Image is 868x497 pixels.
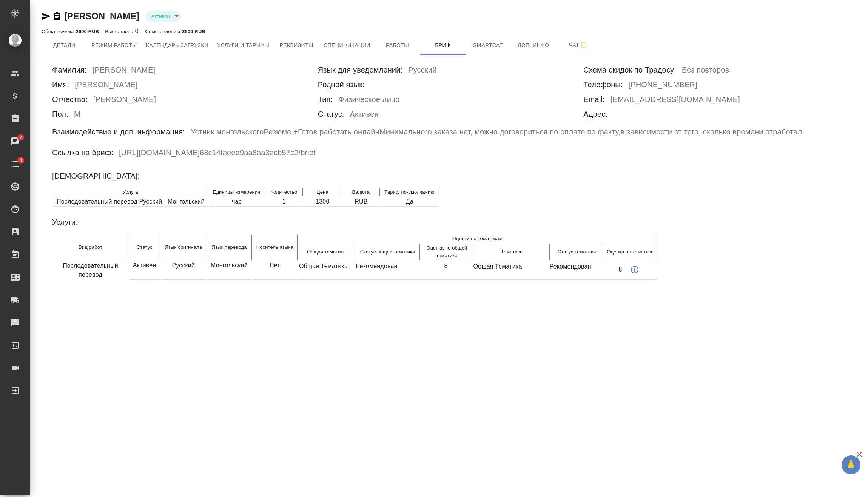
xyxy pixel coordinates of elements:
p: К выставлению [145,29,182,34]
button: Скопировать ссылку [52,12,62,21]
span: 🙏 [845,457,857,473]
h6: Тип: [318,93,333,105]
h6: [PHONE_NUMBER] [629,79,697,93]
p: Услуга [57,188,204,196]
td: Общая Тематика [299,261,355,278]
span: Чат [561,40,597,50]
a: 4 [2,154,28,173]
svg: Подписаться [579,41,588,50]
h6: Активен [350,108,379,123]
h6: Язык для уведомлений: [318,64,403,76]
p: Cтатус [133,244,156,251]
td: Да [381,197,438,207]
td: Активен [129,261,160,280]
h6: М [74,108,80,123]
td: Монгольский [207,261,252,280]
h6: Устник монгольского [191,126,264,140]
p: Язык перевода [211,244,248,251]
a: 2 [2,132,28,151]
p: 2600 RUB [76,29,99,34]
span: Доп. инфо [515,41,552,50]
h6: Минимального заказа нет, можно договориться по оплате по факту,в зависимости от того, сколько вре... [379,126,802,140]
h6: Физическое лицо [338,93,399,108]
p: Cтатус тематики [551,248,603,256]
h6: Резюме + [264,126,298,140]
button: Активен [149,13,172,20]
p: Общая сумма [42,29,76,34]
p: Единицы измерения [213,188,261,196]
h6: Телефоны: [583,79,623,91]
h6: Адрес: [583,108,607,120]
td: Русский [161,261,206,280]
h6: Ссылка на бриф: [52,147,113,159]
td: RUB [342,197,380,207]
p: Оценки по тематикам [299,235,656,242]
td: Рекомендован [549,262,602,278]
p: Оценка по общей тематике [421,244,473,259]
span: Детали [46,41,82,50]
h6: Взаимодействие и доп. информация: [52,126,185,138]
p: Валюта [346,188,376,196]
p: Тариф по-умолчанию [384,188,434,196]
td: 8 [419,261,472,278]
h6: [URL][DOMAIN_NAME] 68c14faeea9aa8aa3acb57c2 /brief [119,147,316,161]
p: Оценка по тематике [604,248,656,256]
h6: [PERSON_NAME] [93,64,155,79]
div: 0 [105,27,139,36]
p: Цена [307,188,337,196]
span: Работы [379,41,416,50]
h6: [PERSON_NAME] [75,79,137,93]
button: 🙏 [842,455,860,474]
h6: Русский [408,64,436,79]
p: Выставлено [105,29,135,34]
td: час [209,197,265,207]
h6: [EMAIL_ADDRESS][DOMAIN_NAME] [611,93,740,108]
button: Скопировать ссылку для ЯМессенджера [42,12,51,21]
span: Календарь загрузки [146,41,208,50]
p: Cтатус общей тематики [356,248,419,256]
h6: Отчество: [52,93,88,105]
span: Реквизиты [278,41,315,50]
h6: Статус: [318,108,344,120]
p: Вид работ [57,244,124,251]
span: Спецификации [324,41,370,50]
span: 4 [15,156,26,164]
td: Рекомендован [355,261,419,278]
h6: Email: [583,93,604,105]
td: Последовательный перевод [53,261,128,280]
p: Тематика [475,248,549,256]
div: 8 [618,265,639,274]
h6: Имя: [52,79,69,91]
h6: Схема скидок по Традосу: [583,64,676,76]
td: 1300 [304,197,341,207]
span: Режим работы [91,41,137,50]
h6: Пол: [52,108,68,120]
svg: Оценка: 8 Автор: Демидова Татьяна Дата: 10.09.2025, 13:19 Комментарий: отсутствует [630,265,639,274]
span: Бриф [425,41,461,50]
h6: Без повторов [682,64,729,79]
p: 2600 RUB [182,29,205,34]
span: 2 [15,134,26,141]
h6: Готов работать онлайн [298,126,379,140]
p: Количество [269,188,299,196]
h6: Услуги: [52,216,78,228]
a: [PERSON_NAME] [64,11,139,21]
div: Активен [145,11,181,22]
h6: [PERSON_NAME] [93,93,156,108]
span: Smartcat [470,41,506,50]
td: 1 [265,197,303,207]
td: Нет [253,261,298,280]
h6: [DEMOGRAPHIC_DATA]: [52,170,140,182]
p: Общая тематика [299,248,354,256]
h6: Родной язык: [318,79,365,91]
span: Услуги и тарифы [217,41,269,50]
p: Носитель языка [256,244,293,251]
td: Общая Тематика [473,262,549,278]
h6: Фамилия: [52,64,87,76]
p: Язык оригинала [165,244,202,251]
td: Последовательный перевод Русский - Монгольский [53,197,208,207]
